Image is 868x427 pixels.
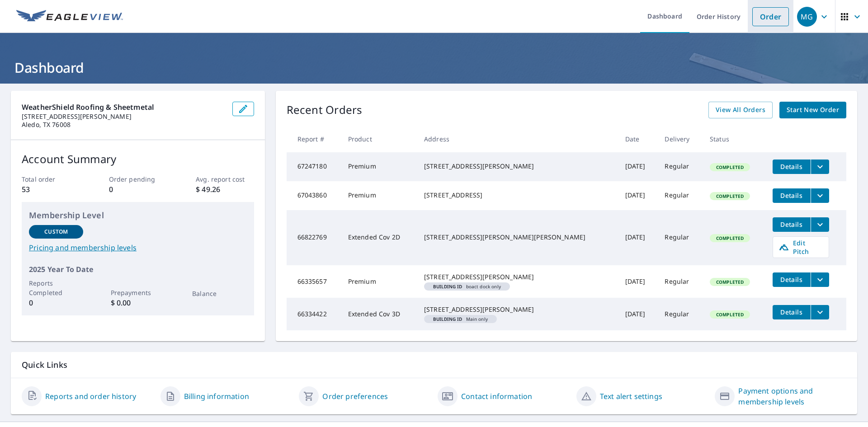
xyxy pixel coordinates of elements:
[773,160,811,174] button: detailsBtn-67247180
[184,391,249,402] a: Billing information
[111,297,165,308] p: $ 0.00
[424,233,611,242] div: [STREET_ADDRESS][PERSON_NAME][PERSON_NAME]
[811,188,829,203] button: filesDropdownBtn-67043860
[773,305,811,319] button: detailsBtn-66334422
[618,265,658,298] td: [DATE]
[22,102,225,113] p: WeatherShield Roofing & Sheetmetal
[657,152,703,181] td: Regular
[773,188,811,203] button: detailsBtn-67043860
[29,297,83,308] p: 0
[618,126,658,152] th: Date
[711,279,749,285] span: Completed
[22,121,225,129] p: Aledo, TX 76008
[811,305,829,319] button: filesDropdownBtn-66334422
[341,181,417,210] td: Premium
[16,10,123,23] img: EV Logo
[716,104,765,116] span: View All Orders
[811,272,829,287] button: filesDropdownBtn-66335657
[811,217,829,232] button: filesDropdownBtn-66822769
[433,317,462,321] em: Building ID
[22,359,846,371] p: Quick Links
[711,311,749,318] span: Completed
[778,308,805,316] span: Details
[797,7,817,27] div: MG
[341,152,417,181] td: Premium
[428,317,493,321] span: Main only
[711,193,749,199] span: Completed
[22,184,80,195] p: 53
[287,210,341,265] td: 66822769
[618,210,658,265] td: [DATE]
[424,162,611,171] div: [STREET_ADDRESS][PERSON_NAME]
[787,104,839,116] span: Start New Order
[341,265,417,298] td: Premium
[711,235,749,241] span: Completed
[196,184,254,195] p: $ 49.26
[752,7,789,26] a: Order
[196,174,254,184] p: Avg. report cost
[22,113,225,121] p: [STREET_ADDRESS][PERSON_NAME]
[773,217,811,232] button: detailsBtn-66822769
[773,272,811,287] button: detailsBtn-66335657
[29,264,247,275] p: 2025 Year To Date
[45,391,136,402] a: Reports and order history
[773,236,829,258] a: Edit Pitch
[657,210,703,265] td: Regular
[109,184,167,195] p: 0
[287,181,341,210] td: 67043860
[287,298,341,330] td: 66334422
[29,242,247,253] a: Pricing and membership levels
[778,239,823,256] span: Edit Pitch
[738,385,846,407] a: Payment options and membership levels
[424,191,611,200] div: [STREET_ADDRESS]
[778,162,805,171] span: Details
[657,298,703,330] td: Regular
[287,102,363,118] p: Recent Orders
[341,126,417,152] th: Product
[29,278,83,297] p: Reports Completed
[341,298,417,330] td: Extended Cov 3D
[287,126,341,152] th: Report #
[322,391,388,402] a: Order preferences
[618,298,658,330] td: [DATE]
[657,126,703,152] th: Delivery
[433,284,462,289] em: Building ID
[428,284,506,289] span: boact dock only
[600,391,662,402] a: Text alert settings
[711,164,749,170] span: Completed
[287,265,341,298] td: 66335657
[778,191,805,200] span: Details
[703,126,765,152] th: Status
[657,181,703,210] td: Regular
[341,210,417,265] td: Extended Cov 2D
[109,174,167,184] p: Order pending
[778,275,805,284] span: Details
[779,102,846,118] a: Start New Order
[29,209,247,221] p: Membership Level
[618,181,658,210] td: [DATE]
[44,228,68,236] p: Custom
[287,152,341,181] td: 67247180
[111,288,165,297] p: Prepayments
[22,151,254,167] p: Account Summary
[811,160,829,174] button: filesDropdownBtn-67247180
[192,289,246,298] p: Balance
[11,58,857,77] h1: Dashboard
[22,174,80,184] p: Total order
[424,272,611,282] div: [STREET_ADDRESS][PERSON_NAME]
[618,152,658,181] td: [DATE]
[461,391,532,402] a: Contact information
[657,265,703,298] td: Regular
[417,126,618,152] th: Address
[424,305,611,314] div: [STREET_ADDRESS][PERSON_NAME]
[708,102,773,118] a: View All Orders
[778,220,805,229] span: Details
